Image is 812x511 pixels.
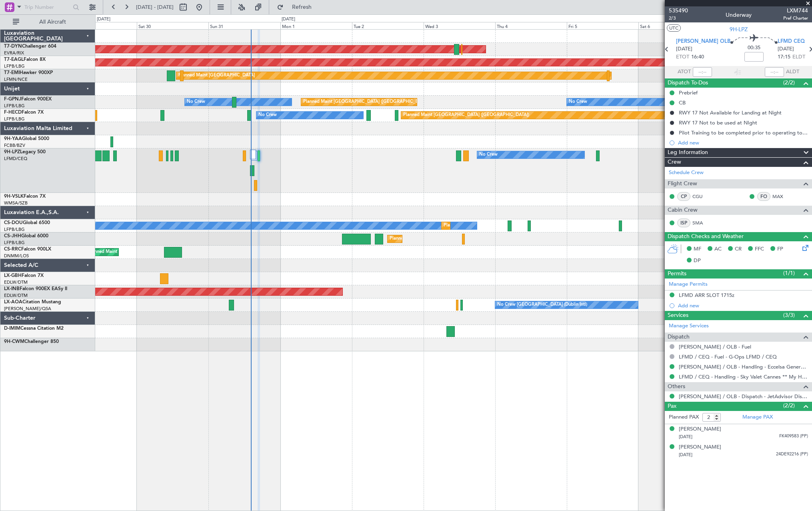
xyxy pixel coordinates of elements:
span: CS-RRC [4,247,21,252]
a: LFMD / CEQ - Handling - Sky Valet Cannes ** My Handling**LFMD / CEQ [679,373,808,380]
span: 9H-YAA [4,136,22,141]
div: CB [679,99,686,106]
span: Cabin Crew [668,206,698,215]
a: FCBB/BZV [4,142,25,148]
div: Fri 5 [567,22,638,29]
div: Add new [678,139,808,146]
div: Thu 4 [495,22,567,29]
a: LX-GBHFalcon 7X [4,273,44,278]
span: FFC [755,245,764,253]
span: Dispatch Checks and Weather [668,232,744,241]
a: CS-DOUGlobal 6500 [4,220,50,225]
span: LFMD CEQ [778,38,805,46]
a: EDLW/DTM [4,279,28,285]
div: LFMD ARR SLOT 1715z [679,292,734,299]
div: No Crew [258,109,277,121]
label: Planned PAX [669,413,699,421]
div: RWY 17 Not Available for Landing at Night [679,109,782,116]
div: Wed 3 [424,22,495,29]
a: T7-DYNChallenger 604 [4,44,56,49]
div: Planned Maint [GEOGRAPHIC_DATA] ([GEOGRAPHIC_DATA]) [444,220,570,232]
a: EVRA/RIX [4,50,24,56]
span: [DATE] [676,45,692,53]
span: Flight Crew [668,179,697,188]
div: No Crew [GEOGRAPHIC_DATA] (Dublin Intl) [497,299,587,311]
a: LFPB/LBG [4,240,25,246]
span: Services [668,311,688,320]
div: FO [757,192,770,201]
a: EDLW/DTM [4,293,28,299]
span: Crew [668,158,681,167]
button: Refresh [273,1,321,14]
span: T7-EMI [4,70,20,75]
div: Underway [726,11,752,19]
a: T7-EAGLFalcon 8X [4,57,46,62]
a: 9H-VSLKFalcon 7X [4,194,46,199]
a: LFMD / CEQ - Fuel - G-Ops LFMD / CEQ [679,353,777,360]
span: Refresh [285,4,319,10]
a: D-IMIMCessna Citation M2 [4,326,64,331]
a: DNMM/LOS [4,253,29,259]
a: LFPB/LBG [4,226,25,232]
span: [DATE] [778,45,794,53]
span: CS-JHH [4,234,21,238]
div: No Crew [569,96,587,108]
span: [DATE] - [DATE] [136,4,174,11]
div: Sat 6 [638,22,710,29]
div: Prebrief [679,89,698,96]
div: Planned Maint [GEOGRAPHIC_DATA] ([GEOGRAPHIC_DATA]) [303,96,429,108]
div: CP [677,192,690,201]
span: [PERSON_NAME] OLB [676,38,730,46]
span: FK409583 (PP) [779,433,808,440]
div: Tue 2 [352,22,424,29]
input: --:-- [693,67,712,77]
a: 9H-YAAGlobal 5000 [4,136,49,141]
a: Manage Services [669,322,709,330]
a: 9H-LPZLegacy 500 [4,150,46,154]
a: LFPB/LBG [4,63,25,69]
a: CS-JHHGlobal 6000 [4,234,48,238]
a: Manage PAX [742,413,773,421]
span: D-IMIM [4,326,20,331]
div: Planned Maint [GEOGRAPHIC_DATA] ([GEOGRAPHIC_DATA]) [390,233,516,245]
span: LX-GBH [4,273,22,278]
span: MF [694,245,701,253]
div: Sat 30 [137,22,208,29]
span: 00:35 [748,44,760,52]
span: [DATE] [679,434,692,440]
a: LFMN/NCE [4,76,28,82]
span: Pref Charter [783,15,808,22]
span: (1/1) [783,269,795,277]
span: Permits [668,269,686,279]
span: T7-EAGL [4,57,24,62]
div: [DATE] [97,16,110,23]
a: 9H-CWMChallenger 850 [4,339,59,344]
span: Pax [668,402,676,411]
span: [DATE] [679,452,692,458]
a: WMSA/SZB [4,200,28,206]
a: T7-EMIHawker 900XP [4,70,53,75]
a: MAX [772,193,790,200]
a: LFPB/LBG [4,103,25,109]
a: [PERSON_NAME] / OLB - Fuel [679,343,751,350]
a: CS-RRCFalcon 900LX [4,247,51,252]
button: UTC [667,24,681,32]
a: [PERSON_NAME]/QSA [4,306,51,312]
div: [PERSON_NAME] [679,443,721,451]
a: F-HECDFalcon 7X [4,110,44,115]
a: [PERSON_NAME] / OLB - Dispatch - JetAdvisor Dispatch 9H [679,393,808,400]
span: LX-AOA [4,300,22,305]
span: FP [777,245,783,253]
div: ISP [677,218,690,227]
a: LX-INBFalcon 900EX EASy II [4,287,67,291]
div: Pilot Training to be completed prior to operating to LFMD [679,129,808,136]
span: CS-DOU [4,220,23,225]
span: AC [714,245,722,253]
span: DP [694,257,701,265]
span: ALDT [786,68,799,76]
span: Leg Information [668,148,708,157]
span: Dispatch [668,333,690,342]
span: T7-DYN [4,44,22,49]
span: ETOT [676,53,689,61]
span: 9H-LPZ [730,25,748,34]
